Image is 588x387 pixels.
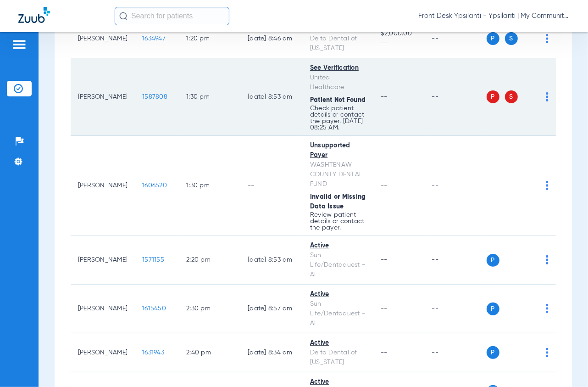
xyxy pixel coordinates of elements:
[71,19,135,58] td: [PERSON_NAME]
[505,32,518,45] span: S
[142,35,166,42] span: 1634947
[546,255,549,264] img: group-dot-blue.svg
[425,333,487,372] td: --
[487,254,499,267] span: P
[142,182,167,189] span: 1606520
[71,236,135,285] td: [PERSON_NAME]
[71,136,135,236] td: [PERSON_NAME]
[381,29,417,39] span: $2,000.00
[310,377,366,387] div: Active
[310,141,366,160] div: Unsupported Payer
[71,285,135,333] td: [PERSON_NAME]
[115,7,229,25] input: Search for patients
[240,58,303,136] td: [DATE] 8:53 AM
[487,90,499,103] span: P
[240,236,303,285] td: [DATE] 8:53 AM
[310,160,366,189] div: WASHTENAW COUNTY DENTAL FUND
[179,285,240,333] td: 2:30 PM
[425,19,487,58] td: --
[310,241,366,251] div: Active
[179,19,240,58] td: 1:20 PM
[240,136,303,236] td: --
[142,257,164,263] span: 1571155
[310,299,366,328] div: Sun Life/Dentaquest - AI
[18,7,50,23] img: Zuub Logo
[487,303,499,315] span: P
[310,73,366,92] div: United Healthcare
[310,338,366,348] div: Active
[240,285,303,333] td: [DATE] 8:57 AM
[418,11,570,21] span: Front Desk Ypsilanti - Ypsilanti | My Community Dental Centers
[381,182,388,189] span: --
[425,236,487,285] td: --
[310,348,366,367] div: Delta Dental of [US_STATE]
[381,39,417,48] span: --
[179,236,240,285] td: 2:20 PM
[505,90,518,103] span: S
[71,333,135,372] td: [PERSON_NAME]
[546,92,549,101] img: group-dot-blue.svg
[381,349,388,356] span: --
[425,136,487,236] td: --
[240,19,303,58] td: [DATE] 8:46 AM
[381,257,388,263] span: --
[310,251,366,280] div: Sun Life/Dentaquest - AI
[142,349,164,356] span: 1631943
[179,333,240,372] td: 2:40 PM
[310,34,366,53] div: Delta Dental of [US_STATE]
[381,305,388,312] span: --
[119,12,128,20] img: Search Icon
[12,39,27,50] img: hamburger-icon
[310,212,366,231] p: Review patient details or contact the payer.
[310,63,366,73] div: See Verification
[142,94,167,100] span: 1587808
[142,305,166,312] span: 1615450
[381,94,388,100] span: --
[487,32,499,45] span: P
[546,34,549,43] img: group-dot-blue.svg
[179,58,240,136] td: 1:30 PM
[240,333,303,372] td: [DATE] 8:34 AM
[310,290,366,299] div: Active
[310,97,366,103] span: Patient Not Found
[310,194,366,210] span: Invalid or Missing Data Issue
[546,181,549,190] img: group-dot-blue.svg
[71,58,135,136] td: [PERSON_NAME]
[425,285,487,333] td: --
[487,346,499,359] span: P
[542,343,588,387] iframe: Chat Widget
[546,304,549,313] img: group-dot-blue.svg
[179,136,240,236] td: 1:30 PM
[425,58,487,136] td: --
[310,105,366,131] p: Check patient details or contact the payer. [DATE] 08:25 AM.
